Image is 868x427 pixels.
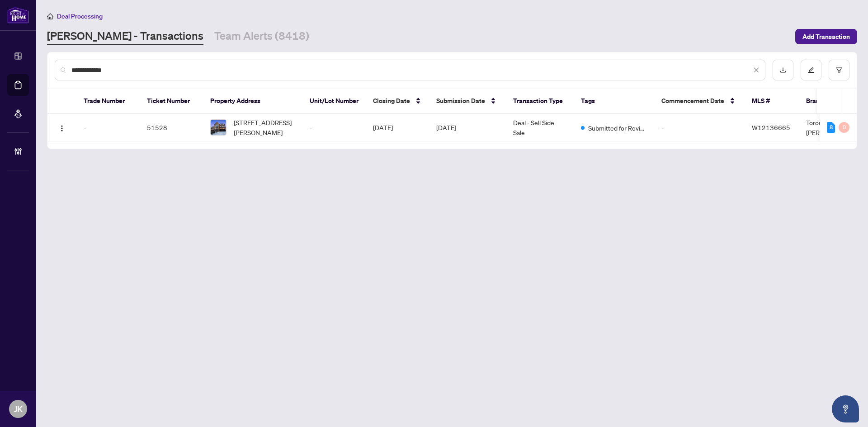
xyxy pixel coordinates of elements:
[752,123,790,131] span: W12136665
[795,29,857,44] button: Add Transaction
[506,89,574,114] th: Transaction Type
[429,114,506,141] td: [DATE]
[57,12,103,20] span: Deal Processing
[47,28,203,45] a: [PERSON_NAME] - Transactions
[47,13,53,19] span: home
[780,67,786,73] span: download
[302,114,366,141] td: -
[574,89,654,114] th: Tags
[745,89,799,114] th: MLS #
[799,114,867,141] td: Toronto - [PERSON_NAME]
[203,89,302,114] th: Property Address
[234,117,295,137] span: [STREET_ADDRESS][PERSON_NAME]
[76,114,140,141] td: -
[366,114,429,141] td: [DATE]
[302,89,366,114] th: Unit/Lot Number
[58,125,66,132] img: Logo
[140,114,203,141] td: 51528
[14,403,23,415] span: JK
[588,123,647,133] span: Submitted for Review
[140,89,203,114] th: Ticket Number
[832,395,859,422] button: Open asap
[214,28,309,45] a: Team Alerts (8418)
[429,89,506,114] th: Submission Date
[76,89,140,114] th: Trade Number
[827,122,835,133] div: 8
[436,96,485,106] span: Submission Date
[808,67,814,73] span: edit
[799,89,867,114] th: Branch
[829,60,849,80] button: filter
[836,67,842,73] span: filter
[211,120,226,135] img: thumbnail-img
[654,114,745,141] td: -
[801,60,821,80] button: edit
[802,29,850,44] span: Add Transaction
[654,89,745,114] th: Commencement Date
[506,114,574,141] td: Deal - Sell Side Sale
[773,60,793,80] button: download
[366,89,429,114] th: Closing Date
[753,67,759,73] span: close
[839,122,849,133] div: 0
[55,120,69,135] button: Logo
[373,96,410,106] span: Closing Date
[661,96,724,106] span: Commencement Date
[7,7,29,23] img: logo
